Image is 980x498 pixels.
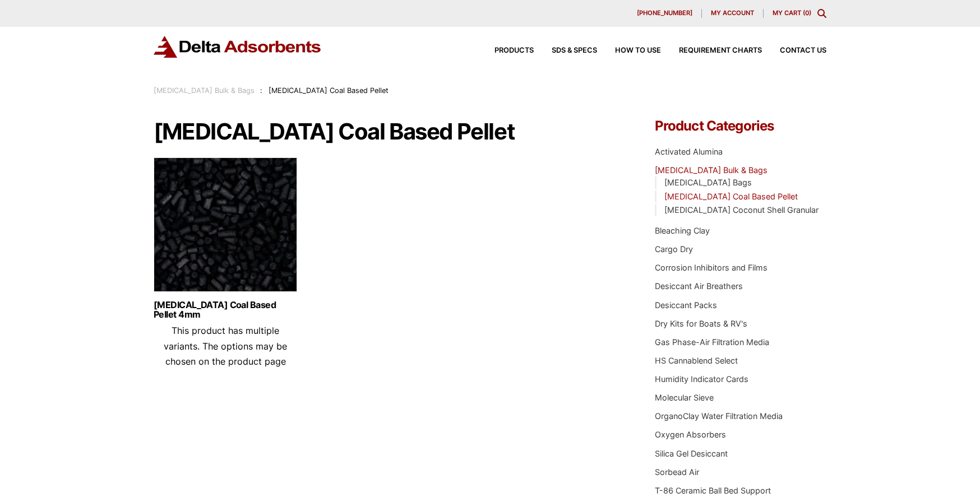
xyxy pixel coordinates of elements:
span: Contact Us [780,47,826,54]
a: Desiccant Air Breathers [655,281,743,291]
a: Dry Kits for Boats & RV's [655,319,747,328]
a: [MEDICAL_DATA] Coal Based Pellet [664,192,798,201]
a: OrganoClay Water Filtration Media [655,411,783,421]
a: [MEDICAL_DATA] Coal Based Pellet 4mm [154,300,297,319]
a: Products [477,47,534,54]
a: Cargo Dry [655,244,693,254]
a: Corrosion Inhibitors and Films [655,263,768,272]
a: My Cart (0) [773,9,811,17]
span: How to Use [615,47,661,54]
a: Sorbead Air [655,467,699,477]
a: Bleaching Clay [655,226,710,235]
a: [MEDICAL_DATA] Bulk & Bags [154,86,255,95]
a: Activated Alumina [655,147,723,156]
a: [MEDICAL_DATA] Bulk & Bags [655,165,768,175]
img: Delta Adsorbents [154,36,322,58]
span: This product has multiple variants. The options may be chosen on the product page [164,325,287,366]
span: Products [494,47,534,54]
a: Molecular Sieve [655,393,714,402]
a: SDS & SPECS [534,47,597,54]
a: Requirement Charts [661,47,762,54]
a: Contact Us [762,47,826,54]
span: [MEDICAL_DATA] Coal Based Pellet [269,86,389,95]
a: HS Cannablend Select [655,356,738,365]
span: My account [711,10,754,16]
span: : [260,86,262,95]
h4: Product Categories [655,119,826,133]
a: [MEDICAL_DATA] Coconut Shell Granular [664,205,819,215]
a: How to Use [597,47,661,54]
span: SDS & SPECS [552,47,597,54]
span: [PHONE_NUMBER] [637,10,692,16]
a: T-86 Ceramic Ball Bed Support [655,486,771,495]
a: My account [702,9,764,18]
a: [MEDICAL_DATA] Bags [664,178,752,187]
a: Desiccant Packs [655,300,717,310]
h1: [MEDICAL_DATA] Coal Based Pellet [154,119,621,144]
img: Activated Carbon 4mm Pellets [154,157,297,297]
span: Requirement Charts [679,47,762,54]
div: Toggle Modal Content [817,9,826,18]
a: Humidity Indicator Cards [655,374,748,384]
a: Silica Gel Desiccant [655,449,728,458]
a: [PHONE_NUMBER] [628,9,702,18]
a: Gas Phase-Air Filtration Media [655,337,769,347]
a: Oxygen Absorbers [655,430,726,439]
span: 0 [805,9,809,17]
